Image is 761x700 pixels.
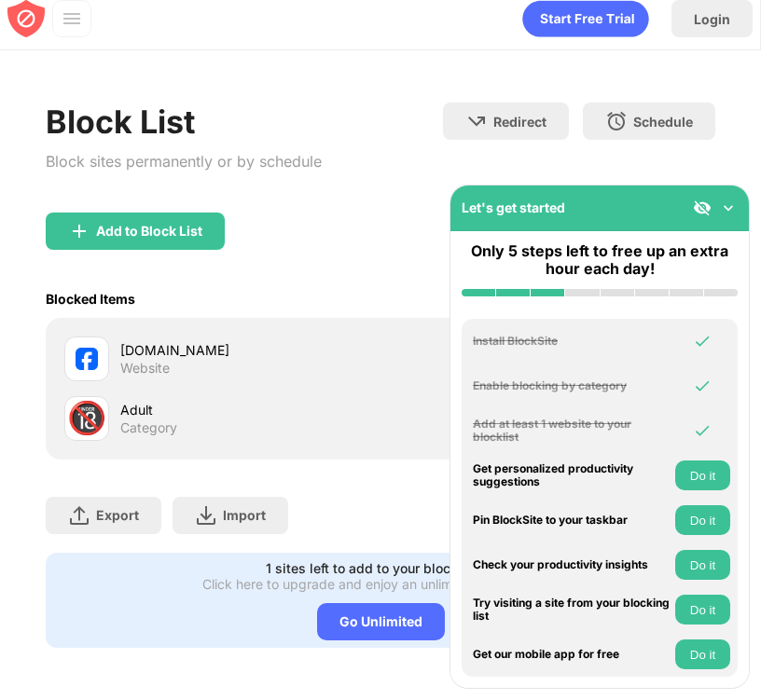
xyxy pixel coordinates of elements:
img: omni-setup-toggle.svg [719,199,738,217]
div: Import [223,507,266,523]
div: Try visiting a site from your blocking list [473,597,671,624]
div: Enable blocking by category [473,379,671,392]
button: Do it [675,595,730,625]
img: omni-check.svg [693,377,712,395]
button: Do it [675,639,730,669]
div: Category [120,419,177,436]
div: Adult [120,400,380,419]
div: Block sites permanently or by schedule [46,148,322,175]
div: Pin BlockSite to your taskbar [473,514,671,527]
div: Click here to upgrade and enjoy an unlimited block list. [202,576,537,592]
div: Add at least 1 website to your blocklist [473,418,671,445]
div: Schedule [633,114,693,130]
div: 🔞 [67,399,106,437]
div: Get personalized productivity suggestions [473,462,671,489]
div: Block List [46,103,322,141]
div: Website [120,360,170,377]
img: omni-check.svg [693,332,712,350]
div: Export [96,507,139,523]
img: omni-check.svg [693,421,712,440]
button: Do it [675,550,730,580]
div: [DOMAIN_NAME] [120,340,380,360]
div: Get our mobile app for free [473,648,671,661]
div: Go Unlimited [317,603,445,640]
div: Install BlockSite [473,335,671,348]
div: Add to Block List [96,224,202,239]
div: Only 5 steps left to free up an extra hour each day! [462,242,738,278]
img: favicons [76,348,98,370]
img: eye-not-visible.svg [693,199,712,217]
div: Check your productivity insights [473,558,671,571]
div: Let's get started [462,199,565,215]
div: Redirect [493,114,547,130]
button: Do it [675,505,730,535]
div: Blocked Items [46,291,135,307]
div: Login [694,11,730,27]
div: 1 sites left to add to your block list. [266,560,485,576]
button: Do it [675,460,730,490]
